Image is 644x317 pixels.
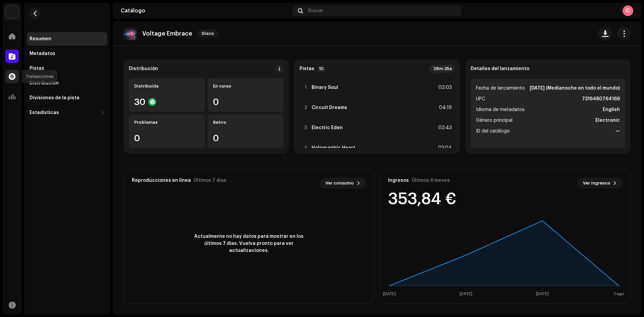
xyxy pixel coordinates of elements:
span: UPC [476,95,485,103]
div: Ingresos [388,178,409,183]
div: 03:04 [437,144,452,152]
div: Resumen [30,36,51,42]
div: C [623,5,633,16]
re-m-nav-item: Pistas [27,62,107,75]
re-m-nav-item: Metadatos [27,47,107,60]
div: Últimos 6 meses [412,178,450,183]
re-m-nav-item: Resumen [27,32,107,46]
text: [DATE] [383,292,396,296]
div: Distribuída [134,84,200,89]
span: Actualmente no hay datos para mostrar en los últimos 7 días. Vuelva pronto para ver actualizaciones. [189,233,309,254]
p: Voltage Embrace [142,30,192,37]
div: 02:03 [437,84,452,92]
strong: [DATE] (Medianoche en todo el mundo) [530,84,620,92]
div: Últimos 7 días [194,178,226,183]
span: Disco [198,30,218,38]
div: Catálogo [121,8,290,13]
strong: English [603,106,620,114]
span: Género principal [476,116,513,124]
strong: Holographic Heart [312,145,355,151]
div: Distribución [30,81,59,86]
div: En curso [213,84,278,89]
strong: Binary Soul [312,85,338,90]
strong: Electronic [595,116,620,124]
span: ID del catálogo [476,127,510,135]
span: Buscar [308,8,323,13]
strong: — [615,127,620,135]
re-m-nav-item: Distribución [27,76,107,90]
text: [DATE] [460,292,472,296]
div: Problemas [134,120,200,125]
button: Ver ingresos [578,178,622,189]
span: Ver consumo [325,176,354,190]
strong: Electric Eden [312,125,343,130]
div: 04:19 [437,104,452,112]
span: Ver ingresos [583,176,610,190]
span: Idioma de metadatos [476,106,525,114]
re-m-nav-dropdown: Estadísticas [27,106,107,119]
text: [DATE] [536,292,549,296]
button: Ver consumo [320,178,366,189]
span: Fecha de lanzamiento [476,84,525,92]
text: 1 ago [614,292,624,296]
div: Reproducciones en línea [132,178,191,183]
div: Estadísticas [30,110,59,115]
div: 02:43 [437,124,452,132]
strong: Circuit Dreams [312,105,347,110]
img: 297a105e-aa6c-4183-9ff4-27133c00f2e2 [5,5,19,19]
div: Retiro [213,120,278,125]
div: Pistas [30,66,44,71]
img: 81288e4d-71e2-404d-9343-d6625fdf4f7f [123,27,137,40]
div: Divisiones de la pista [30,95,79,101]
re-m-nav-item: Divisiones de la pista [27,91,107,105]
div: Metadatos [30,51,55,56]
strong: 7316480764169 [582,95,620,103]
